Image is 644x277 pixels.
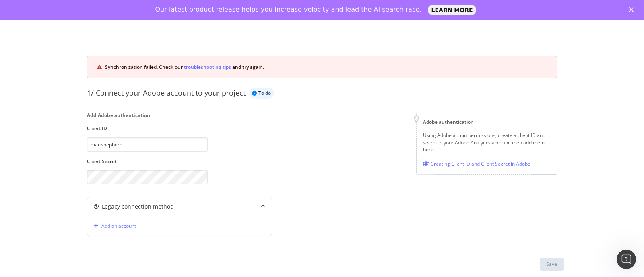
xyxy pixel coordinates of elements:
[423,119,550,125] div: Adobe authentication
[617,250,636,269] iframe: Intercom live chat
[540,258,563,271] button: Save
[87,112,208,119] div: Add Adobe authentication
[87,56,557,78] div: danger banner
[546,261,557,267] div: Save
[249,88,274,99] div: info label
[87,125,208,132] label: Client ID
[87,158,208,165] label: Client Secret
[184,63,231,71] a: troubleshooting tips
[423,160,530,168] a: Creating Client ID and Client Secret in Adobe
[428,5,476,15] a: LEARN MORE
[105,63,547,71] div: Synchronization failed. Check our and try again.
[423,132,550,152] div: Using Adobe admin permissions, create a client ID and secret in your Adobe Analytics account, the...
[87,88,246,98] div: 1/ Connect your Adobe account to your project
[101,222,136,229] div: Add an account
[629,7,637,12] div: Close
[258,91,271,96] span: To do
[155,6,422,14] div: Our latest product release helps you increase velocity and lead the AI search race.
[102,203,174,211] div: Legacy connection method
[91,220,136,232] button: Add an account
